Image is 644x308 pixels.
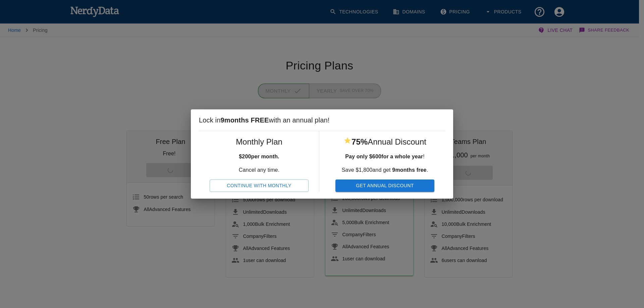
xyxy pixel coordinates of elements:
p: ! [335,153,434,161]
b: 75% [352,137,368,146]
b: 9 months FREE [220,116,269,124]
button: Get Annual Discount [335,179,434,192]
p: Save $ 1,800 and get . [335,166,434,174]
h2: Lock in with an annual plan! [191,109,453,131]
b: 9 months free [392,167,426,173]
b: $ 200 per month. [239,154,279,159]
h5: Annual Discount [335,137,434,147]
button: Continue With Monthly [210,179,309,192]
b: Pay only $ 600 for a whole year [345,154,423,159]
h5: Monthly Plan [210,137,309,147]
p: Cancel any time. [210,166,309,174]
